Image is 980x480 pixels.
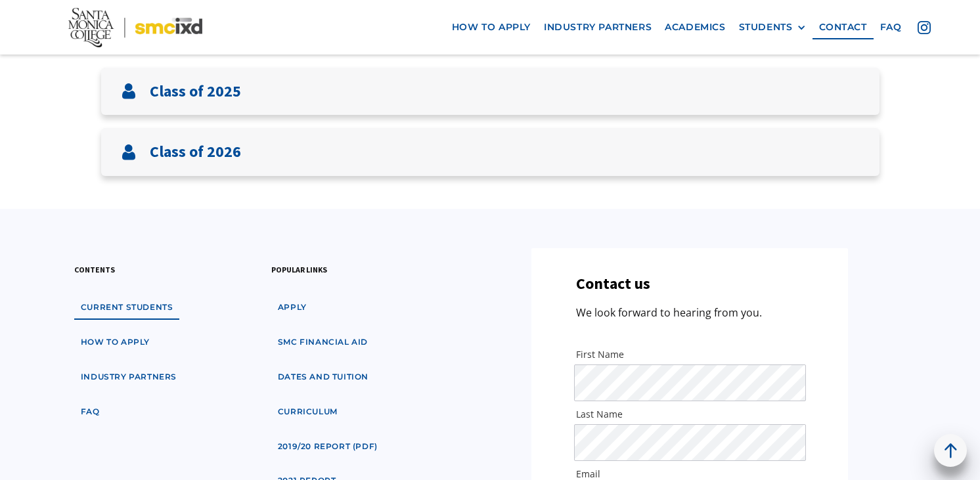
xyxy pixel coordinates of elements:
[74,400,106,424] a: faq
[576,348,804,361] label: First Name
[121,83,137,99] img: User icon
[934,434,967,467] a: back to top
[74,295,180,320] a: Current students
[576,408,804,421] label: Last Name
[150,82,241,101] h3: Class of 2025
[576,304,762,322] p: We look forward to hearing from you.
[74,365,183,389] a: industry partners
[150,142,241,162] h3: Class of 2026
[739,22,806,33] div: STUDENTS
[74,263,115,276] h3: contents
[576,274,650,294] h3: Contact us
[121,144,137,160] img: User icon
[537,15,658,39] a: industry partners
[74,330,156,355] a: how to apply
[874,15,908,39] a: faq
[739,22,793,33] div: STUDENTS
[271,263,327,276] h3: popular links
[271,295,313,320] a: apply
[271,330,374,355] a: SMC financial aid
[271,435,384,459] a: 2019/20 Report (pdf)
[68,8,202,47] img: Santa Monica College - SMC IxD logo
[271,365,375,389] a: dates and tuition
[445,15,537,39] a: how to apply
[658,15,732,39] a: Academics
[918,21,931,34] img: icon - instagram
[813,15,874,39] a: contact
[271,400,344,424] a: curriculum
